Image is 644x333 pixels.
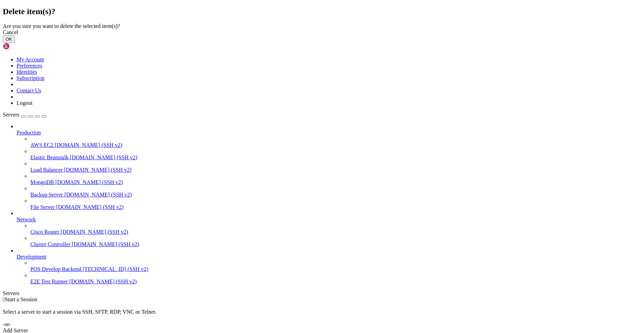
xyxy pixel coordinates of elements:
[30,266,81,272] span: POS Develop Backend
[17,216,36,222] span: Network
[30,192,641,198] a: Backup Server [DOMAIN_NAME] (SSH v2)
[3,112,47,118] a: Servers
[3,43,42,50] img: Shellngn
[30,142,53,148] span: AWS EC2
[30,142,641,148] a: AWS EC2 [DOMAIN_NAME] (SSH v2)
[5,296,37,302] span: Start a Session
[30,154,641,161] a: Elastic Beanstalk [DOMAIN_NAME] (SSH v2)
[30,266,641,272] a: POS Develop Backend [TECHNICAL_ID] (SSH v2)
[3,36,15,43] button: OK
[56,204,124,210] span: [DOMAIN_NAME] (SSH v2)
[30,148,641,161] li: Elastic Beanstalk [DOMAIN_NAME] (SSH v2)
[30,198,641,210] li: File Server [DOMAIN_NAME] (SSH v2)
[30,241,70,247] span: Cluster Controller
[30,279,68,284] span: E2E Test Runner
[30,192,63,198] span: Backup Server
[72,241,139,247] span: [DOMAIN_NAME] (SSH v2)
[17,69,37,75] a: Identities
[30,136,641,148] li: AWS EC2 [DOMAIN_NAME] (SSH v2)
[17,130,641,136] a: Production
[17,75,44,81] a: Subscription
[30,185,641,198] li: Backup Server [DOMAIN_NAME] (SSH v2)
[17,216,641,223] a: Network
[17,254,46,260] span: Development
[30,173,641,185] li: MongoDB [DOMAIN_NAME] (SSH v2)
[17,100,32,106] a: Logout
[55,142,122,148] span: [DOMAIN_NAME] (SSH v2)
[17,254,641,260] a: Development
[17,88,41,93] a: Contact Us
[3,29,641,36] div: Cancel
[3,303,641,327] div: Select a server to start a session via SSH, SFTP, RDP, VNC or Telnet. -or-
[30,179,54,185] span: MongoDB
[30,260,641,272] li: POS Develop Backend [TECHNICAL_ID] (SSH v2)
[55,179,123,185] span: [DOMAIN_NAME] (SSH v2)
[30,161,641,173] li: Load Balancer [DOMAIN_NAME] (SSH v2)
[3,23,641,29] div: Are you sure you want to delete the selected item(s)?
[3,7,641,16] h2: Delete item(s)?
[83,266,148,272] span: [TECHNICAL_ID] (SSH v2)
[17,63,42,69] a: Preferences
[61,229,128,235] span: [DOMAIN_NAME] (SSH v2)
[30,241,641,248] a: Cluster Controller [DOMAIN_NAME] (SSH v2)
[30,272,641,285] li: E2E Test Runner [DOMAIN_NAME] (SSH v2)
[30,223,641,235] li: Cisco Router [DOMAIN_NAME] (SSH v2)
[3,112,19,118] span: Servers
[17,57,44,62] a: My Account
[17,123,641,210] li: Production
[65,192,132,198] span: [DOMAIN_NAME] (SSH v2)
[30,235,641,248] li: Cluster Controller [DOMAIN_NAME] (SSH v2)
[30,204,641,210] a: File Server [DOMAIN_NAME] (SSH v2)
[30,154,69,160] span: Elastic Beanstalk
[30,204,55,210] span: File Server
[17,210,641,248] li: Network
[30,229,59,235] span: Cisco Router
[30,279,641,285] a: E2E Test Runner [DOMAIN_NAME] (SSH v2)
[3,296,5,302] span: 
[70,154,138,160] span: [DOMAIN_NAME] (SSH v2)
[17,248,641,285] li: Development
[30,179,641,185] a: MongoDB [DOMAIN_NAME] (SSH v2)
[30,229,641,235] a: Cisco Router [DOMAIN_NAME] (SSH v2)
[69,279,137,284] span: [DOMAIN_NAME] (SSH v2)
[3,290,641,296] div: Servers
[17,130,41,135] span: Production
[30,167,63,173] span: Load Balancer
[30,167,641,173] a: Load Balancer [DOMAIN_NAME] (SSH v2)
[64,167,132,173] span: [DOMAIN_NAME] (SSH v2)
